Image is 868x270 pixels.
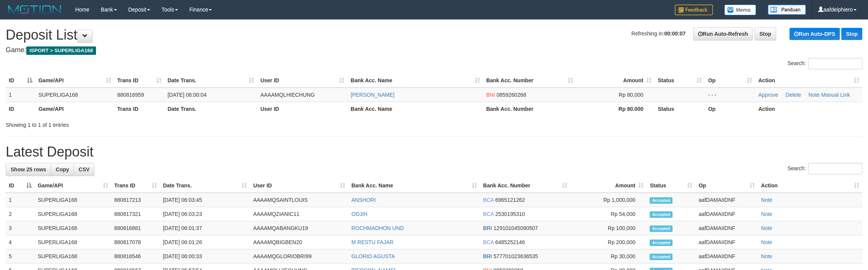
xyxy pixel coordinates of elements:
[619,92,644,98] span: Rp 80,000
[6,46,862,54] h4: Game:
[348,179,480,193] th: Bank Acc. Name: activate to sort column ascending
[647,179,695,193] th: Status: activate to sort column ascending
[483,73,576,88] th: Bank Acc. Number: activate to sort column ascending
[78,166,90,173] span: CSV
[705,73,755,88] th: Op: activate to sort column ascending
[695,221,758,235] td: aafDAMAIIDNF
[160,235,250,249] td: [DATE] 06:01:26
[705,88,755,102] td: - - -
[351,197,376,203] a: ANSHORI
[650,254,673,260] span: Accepted
[754,27,776,40] a: Stop
[6,144,862,160] h1: Latest Deposit
[693,27,753,40] a: Run Auto-Refresh
[755,102,862,116] th: Action
[35,179,111,193] th: Game/API: activate to sort column ascending
[761,253,772,259] a: Note
[788,163,862,174] label: Search:
[695,249,758,264] td: aafDAMAIIDNF
[250,235,348,249] td: AAAAMQBIGBEN20
[257,102,348,116] th: User ID
[483,197,494,203] span: BCA
[808,58,862,69] input: Search:
[6,27,862,43] h1: Deposit List
[111,249,160,264] td: 880816546
[35,235,111,249] td: SUPERLIGA168
[790,28,840,40] a: Run Auto-DPS
[493,253,538,259] span: Copy 577701023636535 to clipboard
[761,225,772,231] a: Note
[841,28,862,40] a: Stop
[250,221,348,235] td: AAAAMQABANGKU19
[480,179,570,193] th: Bank Acc. Number: activate to sort column ascending
[570,207,647,221] td: Rp 54,000
[6,4,64,15] img: MOTION_logo.png
[6,221,35,235] td: 3
[351,239,393,245] a: M RESTU FAJAR
[483,102,576,116] th: Bank Acc. Number
[250,249,348,264] td: AAAAMQGLORIOBRI99
[705,102,755,116] th: Op
[650,211,673,218] span: Accepted
[808,163,862,174] input: Search:
[821,92,850,98] a: Manual Link
[160,179,250,193] th: Date Trans.: activate to sort column ascending
[570,179,647,193] th: Amount: activate to sort column ascending
[664,30,685,37] strong: 00:00:07
[35,88,114,102] td: SUPERLIGA168
[348,102,483,116] th: Bank Acc. Name
[483,253,492,259] span: BRI
[493,225,538,231] span: Copy 129101045090507 to clipboard
[6,163,51,176] a: Show 25 rows
[35,102,114,116] th: Game/API
[260,92,314,98] span: AAAAMQLHIECHUNG
[35,221,111,235] td: SUPERLIGA168
[74,163,94,176] a: CSV
[117,92,144,98] span: 880816959
[348,73,483,88] th: Bank Acc. Name: activate to sort column ascending
[695,193,758,207] td: aafDAMAIIDNF
[6,88,35,102] td: 1
[768,5,806,15] img: panduan.png
[250,207,348,221] td: AAAAMQZIANIC11
[650,240,673,246] span: Accepted
[786,92,801,98] a: Delete
[650,225,673,232] span: Accepted
[35,73,114,88] th: Game/API: activate to sort column ascending
[761,197,772,203] a: Note
[56,166,69,173] span: Copy
[6,235,35,249] td: 4
[495,211,525,217] span: Copy 2530195310 to clipboard
[351,253,395,259] a: GLORIO AGUSTA
[655,73,705,88] th: Status: activate to sort column ascending
[160,221,250,235] td: [DATE] 06:01:37
[51,163,74,176] a: Copy
[655,102,705,116] th: Status
[788,58,862,69] label: Search:
[495,239,525,245] span: Copy 6485252146 to clipboard
[675,5,713,15] img: Feedback.jpg
[486,92,495,98] span: BNI
[570,193,647,207] td: Rp 1,000,000
[250,179,348,193] th: User ID: activate to sort column ascending
[351,225,404,231] a: ROCHMADHON UND
[351,211,367,217] a: ODJIH
[165,102,258,116] th: Date Trans.
[761,211,772,217] a: Note
[570,249,647,264] td: Rp 30,000
[26,46,96,55] span: ISPORT > SUPERLIGA168
[351,92,394,98] a: [PERSON_NAME]
[483,211,494,217] span: BCA
[6,193,35,207] td: 1
[483,225,492,231] span: BRI
[695,207,758,221] td: aafDAMAIIDNF
[111,207,160,221] td: 880817321
[631,30,685,37] span: Refreshing in:
[570,235,647,249] td: Rp 200,000
[168,92,207,98] span: [DATE] 06:00:04
[576,73,655,88] th: Amount: activate to sort column ascending
[495,197,525,203] span: Copy 6965121262 to clipboard
[114,102,165,116] th: Trans ID
[6,73,35,88] th: ID: activate to sort column descending
[650,197,673,204] span: Accepted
